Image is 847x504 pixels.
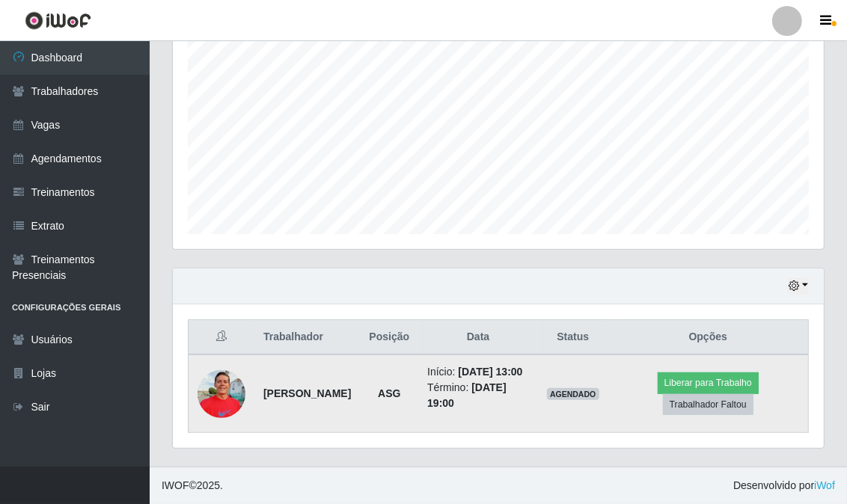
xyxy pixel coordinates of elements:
[254,320,360,355] th: Trabalhador
[538,320,608,355] th: Status
[658,372,759,393] button: Liberar para Trabalho
[162,478,223,494] span: © 2025 .
[427,380,529,411] li: Término:
[162,479,189,491] span: IWOF
[25,11,91,30] img: CoreUI Logo
[814,479,835,491] a: iWof
[427,364,529,380] li: Início:
[608,320,809,355] th: Opções
[360,320,418,355] th: Posição
[198,362,245,425] img: 1757774886821.jpeg
[378,387,400,399] strong: ASG
[458,366,522,378] time: [DATE] 13:00
[418,320,538,355] th: Data
[263,387,351,399] strong: [PERSON_NAME]
[733,478,835,494] span: Desenvolvido por
[547,388,599,400] span: AGENDADO
[663,394,753,415] button: Trabalhador Faltou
